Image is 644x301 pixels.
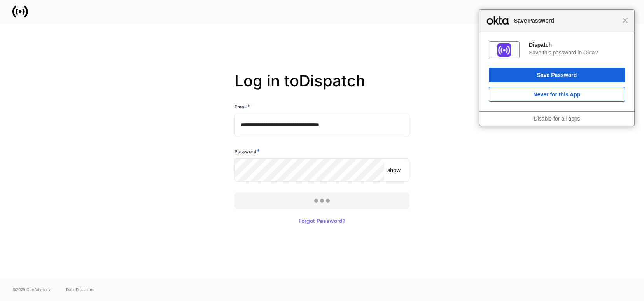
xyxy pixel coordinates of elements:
button: Never for this App [489,87,625,102]
img: AAAABklEQVQDAMWBnzTAa2aNAAAAAElFTkSuQmCC [497,43,511,57]
span: Close [622,17,628,23]
div: Dispatch [529,41,625,48]
button: Save Password [489,68,625,82]
div: Save this password in Okta? [529,49,625,56]
span: Save Password [510,16,622,25]
a: Disable for all apps [534,115,580,122]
